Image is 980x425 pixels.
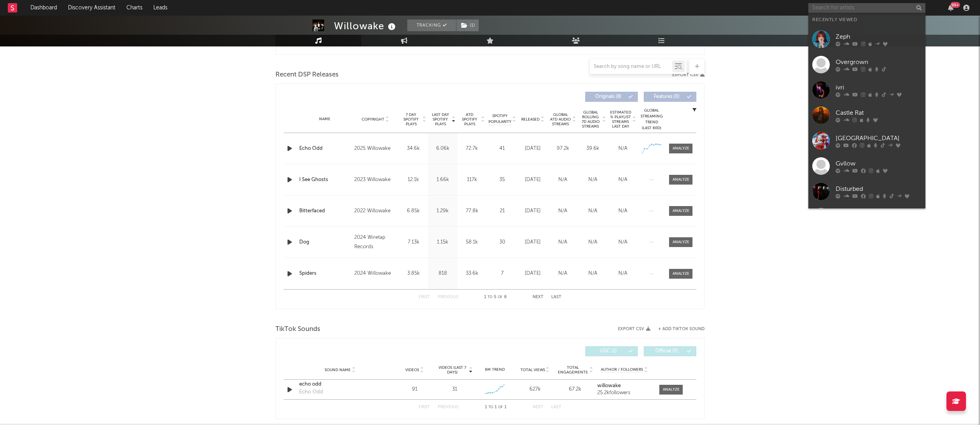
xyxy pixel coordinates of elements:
[430,270,455,277] div: 818
[299,145,350,153] a: Echo Odd
[948,5,953,11] button: 99+
[533,405,543,409] button: Next
[836,57,921,67] div: Overgrown
[299,238,350,246] div: Dog
[610,110,631,129] span: Estimated % Playlist Streams Last Day
[452,386,457,393] div: 31
[459,145,485,153] div: 72.7k
[401,145,426,153] div: 34.6k
[299,176,350,184] a: I See Ghosts
[488,145,516,153] div: 41
[808,77,925,103] a: ivri
[430,238,455,246] div: 1.15k
[550,112,571,126] span: Global ATD Audio Streams
[474,403,517,412] div: 1 1 1
[580,145,606,153] div: 39.6k
[488,405,493,409] span: to
[419,295,430,299] button: First
[590,349,626,354] span: UGC ( 1 )
[405,368,419,372] span: Videos
[557,386,593,393] div: 67.2k
[836,83,921,92] div: ivri
[456,20,479,31] button: (1)
[275,70,339,80] span: Recent DSP Releases
[580,270,606,277] div: N/A
[521,117,540,122] span: Released
[812,15,921,25] div: Recently Viewed
[610,270,636,277] div: N/A
[456,20,479,31] span: ( 1 )
[836,32,921,41] div: Zeph
[354,233,397,252] div: 2024 Wiretap Records
[520,207,546,215] div: [DATE]
[299,270,350,277] a: Spiders
[580,110,601,129] span: Global Rolling 7D Audio Streams
[354,175,397,185] div: 2023 Willowake
[550,145,576,153] div: 97.2k
[488,176,516,184] div: 35
[438,295,458,299] button: Previous
[354,144,397,153] div: 2025 Willowake
[401,112,421,126] span: 7 Day Spotify Plays
[437,365,468,375] span: Videos (last 7 days)
[299,207,350,215] a: Bitterfaced
[299,381,381,388] a: echo odd
[601,367,643,372] span: Author / Followers
[672,73,705,77] button: Export CSV
[533,295,543,299] button: Next
[517,386,553,393] div: 627k
[520,176,546,184] div: [DATE]
[610,176,636,184] div: N/A
[299,116,350,122] div: Name
[580,238,606,246] div: N/A
[362,117,384,122] span: Copyright
[430,176,455,184] div: 1.66k
[498,295,502,299] span: of
[644,346,696,356] button: Official(0)
[610,145,636,153] div: N/A
[808,27,925,52] a: Zeph
[808,153,925,179] a: Gvllow
[640,108,663,131] div: Global Streaming Trend (Last 60D)
[438,405,458,409] button: Previous
[808,128,925,153] a: [GEOGRAPHIC_DATA]
[520,270,546,277] div: [DATE]
[396,386,433,393] div: 91
[618,327,650,331] button: Export CSV
[836,184,921,194] div: Disturbed
[551,295,561,299] button: Last
[836,108,921,117] div: Castle Rat
[808,52,925,77] a: Overgrown
[520,145,546,153] div: [DATE]
[649,349,685,354] span: Official ( 0 )
[488,113,511,125] span: Spotify Popularity
[488,295,492,299] span: to
[459,270,485,277] div: 33.6k
[419,405,430,409] button: First
[498,405,503,409] span: of
[650,327,705,331] button: + Add TikTok Sound
[557,365,589,375] span: Total Engagements
[590,94,626,99] span: Originals ( 8 )
[354,269,397,278] div: 2024 Willowake
[550,238,576,246] div: N/A
[299,388,323,396] div: Echo Odd
[597,390,652,396] div: 25.2k followers
[430,112,451,126] span: Last Day Spotify Plays
[488,207,516,215] div: 21
[459,238,485,246] div: 58.1k
[610,238,636,246] div: N/A
[459,207,485,215] div: 77.8k
[401,270,426,277] div: 3.85k
[407,20,456,31] button: Tracking
[325,368,351,372] span: Sound Name
[585,92,638,102] button: Originals(8)
[580,207,606,215] div: N/A
[644,92,696,102] button: Features(0)
[520,368,545,372] span: Total Views
[477,367,513,373] div: 6M Trend
[334,20,398,32] div: Willowake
